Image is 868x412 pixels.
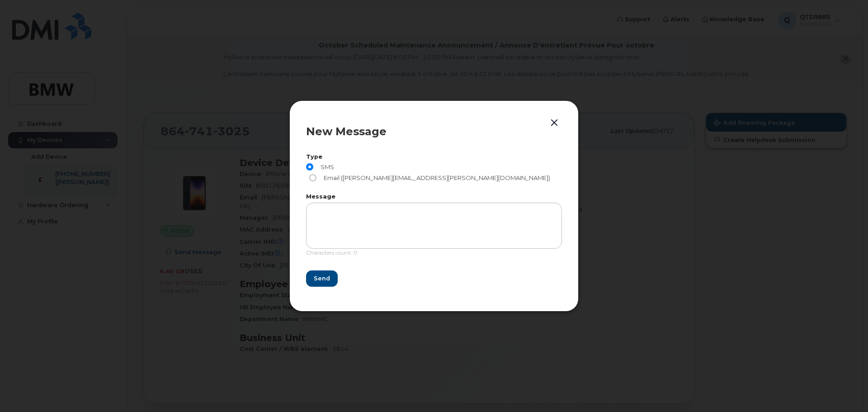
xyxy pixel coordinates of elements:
input: SMS [306,163,313,170]
div: New Message [306,126,562,137]
label: Type [306,154,562,160]
button: Send [306,270,338,287]
span: Email ([PERSON_NAME][EMAIL_ADDRESS][PERSON_NAME][DOMAIN_NAME]) [320,174,550,181]
label: Message [306,194,562,200]
input: Email ([PERSON_NAME][EMAIL_ADDRESS][PERSON_NAME][DOMAIN_NAME]) [309,174,316,181]
div: Characters count: 0 [306,249,562,262]
iframe: Messenger Launcher [829,373,861,405]
span: Send [314,274,330,283]
span: SMS [317,163,334,170]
